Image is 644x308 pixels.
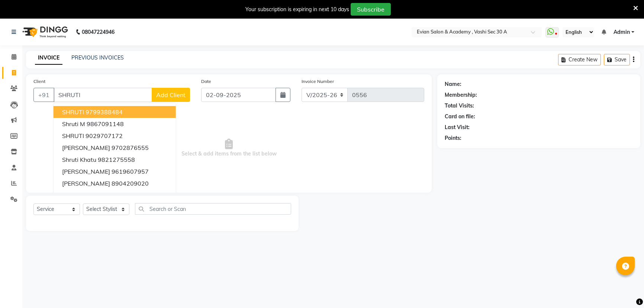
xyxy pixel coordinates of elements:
span: [PERSON_NAME] [62,192,110,199]
ngb-highlight: 9702876555 [112,144,149,151]
div: Card on file: [445,113,475,121]
button: Create New [558,54,601,65]
div: Last Visit: [445,123,470,131]
span: SHRUTI [62,108,84,116]
div: Total Visits: [445,102,474,110]
img: logo [19,22,70,42]
ngb-highlight: 9821275558 [98,156,135,163]
span: [PERSON_NAME] [62,168,110,175]
div: Your subscription is expiring in next 10 days [245,6,349,13]
div: Name: [445,80,461,88]
ngb-highlight: 9653289609 [112,192,149,199]
ngb-highlight: 9867091148 [87,120,124,128]
button: Subscribe [351,3,391,16]
button: +91 [33,88,54,102]
label: Invoice Number [302,78,334,85]
ngb-highlight: 8904209020 [112,180,149,187]
span: Admin [614,28,630,36]
span: shruti m [62,120,86,128]
div: Points: [445,134,461,142]
input: Search by Name/Mobile/Email/Code [54,88,152,102]
span: shruti khatu [62,156,97,163]
input: Search or Scan [135,203,291,215]
label: Date [201,78,211,85]
ngb-highlight: 9619607957 [112,168,149,175]
button: Save [604,54,630,65]
button: Add Client [152,88,190,102]
span: Add Client [156,91,186,99]
a: PREVIOUS INVOICES [71,54,124,61]
label: Client [33,78,45,85]
a: INVOICE [35,51,62,65]
span: [PERSON_NAME] [62,144,110,151]
ngb-highlight: 9029707172 [86,132,123,139]
span: SHRUTI [62,132,84,139]
span: Select & add items from the list below [33,111,424,185]
b: 08047224946 [82,22,115,42]
ngb-highlight: 9799388484 [86,108,123,116]
div: Membership: [445,91,477,99]
iframe: chat widget [613,278,637,301]
span: [PERSON_NAME] [62,180,110,187]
